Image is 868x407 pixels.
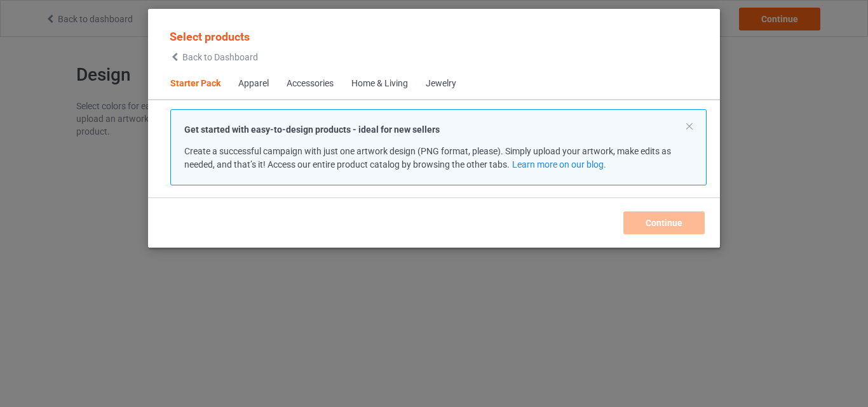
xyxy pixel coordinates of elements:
div: Accessories [287,77,334,90]
span: Starter Pack [161,69,229,99]
strong: Get started with easy-to-design products - ideal for new sellers [184,124,440,135]
div: Jewelry [426,77,456,90]
div: Apparel [238,77,269,90]
a: Learn more on our blog. [512,159,606,170]
span: Back to Dashboard [182,52,258,62]
div: Home & Living [351,77,408,90]
span: Select products [170,30,250,43]
span: Create a successful campaign with just one artwork design (PNG format, please). Simply upload you... [184,146,671,170]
